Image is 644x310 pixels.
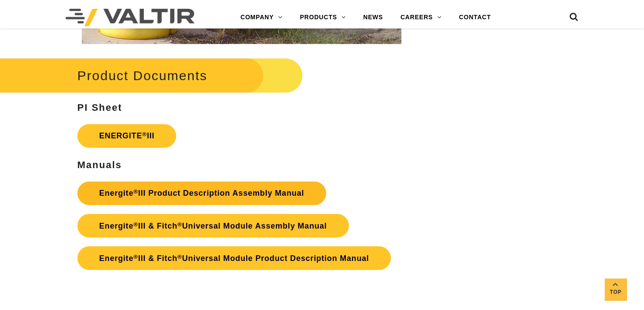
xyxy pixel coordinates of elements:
sup: ® [178,221,182,227]
sup: ® [133,221,138,227]
a: Energite®III & Fitch®Universal Module Product Description Manual [77,246,391,270]
a: Top [605,278,627,300]
img: Valtir [66,9,195,26]
strong: Manuals [77,159,122,170]
a: PRODUCTS [291,9,355,26]
sup: ® [142,131,147,137]
sup: ® [133,188,138,195]
a: NEWS [355,9,392,26]
a: CAREERS [392,9,450,26]
a: Energite®III Product Description Assembly Manual [77,181,326,205]
sup: ® [133,253,138,260]
a: Energite®III & Fitch®Universal Module Assembly Manual [77,214,349,237]
span: Top [605,287,627,297]
sup: ® [178,253,182,260]
a: COMPANY [232,9,291,26]
a: ENERGITE®III [77,124,177,148]
a: CONTACT [450,9,500,26]
strong: PI Sheet [77,102,122,113]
